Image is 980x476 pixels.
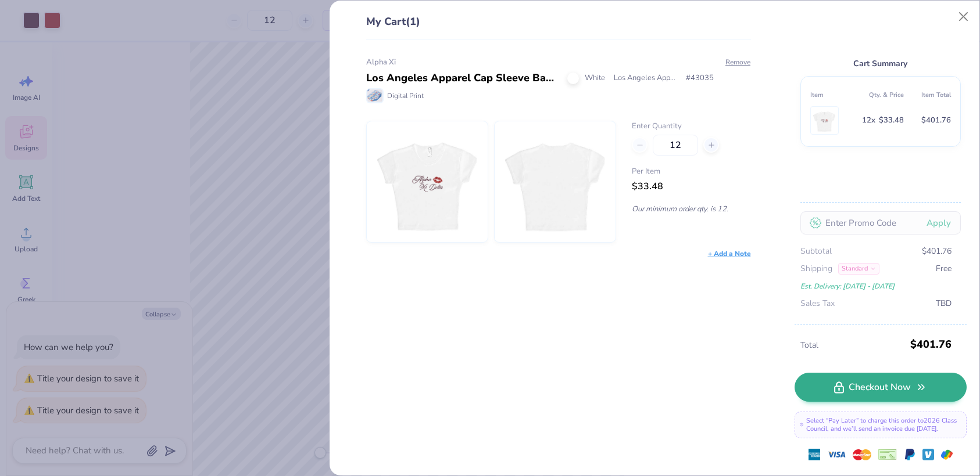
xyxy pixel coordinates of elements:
[653,135,698,156] input: – –
[377,121,477,242] img: Los Angeles Apparel 43035
[30,30,128,39] div: Domain: [DOMAIN_NAME]
[922,449,934,460] img: Venmo
[366,14,751,39] div: My Cart (1)
[116,67,125,77] img: tab_keywords_by_traffic_grey.svg
[904,86,951,104] th: Item Total
[953,6,975,28] button: Close
[367,89,382,102] img: Digital Print
[800,297,835,310] span: Sales Tax
[686,73,714,84] span: # 43035
[366,57,751,68] div: Alpha Xi
[366,70,559,86] div: Los Angeles Apparel Cap Sleeve Baby Rib Crop Top
[921,114,951,127] span: $401.76
[19,30,28,39] img: website_grey.svg
[809,449,820,460] img: express
[585,73,605,84] span: White
[827,445,846,464] img: visa
[936,262,952,275] span: Free
[810,86,857,104] th: Item
[800,245,832,258] span: Subtotal
[922,245,952,258] span: $401.76
[505,121,605,242] img: Los Angeles Apparel 43035
[795,373,967,402] a: Checkout Now
[862,114,875,127] span: 12 x
[632,204,750,214] p: Our minimum order qty. is 12.
[725,57,751,67] button: Remove
[878,449,897,460] img: cheque
[387,91,424,101] span: Digital Print
[813,107,836,134] img: Los Angeles Apparel 43035
[19,19,28,28] img: logo_orange.svg
[632,166,750,178] span: Per Item
[128,68,196,76] div: Keywords by Traffic
[800,57,961,70] div: Cart Summary
[708,248,751,259] div: + Add a Note
[838,263,879,275] div: Standard
[800,280,952,293] div: Est. Delivery: [DATE] - [DATE]
[614,73,677,84] span: Los Angeles Apparel
[857,86,904,104] th: Qty. & Price
[33,19,57,28] div: v 4.0.25
[795,412,967,438] div: Select “Pay Later” to charge this order to 2026 Class Council , and we’ll send an invoice due [DA...
[936,297,952,310] span: TBD
[632,121,750,132] label: Enter Quantity
[632,180,663,193] span: $33.48
[941,449,953,460] img: GPay
[800,339,907,352] span: Total
[853,445,871,464] img: master-card
[910,334,952,355] span: $401.76
[879,114,904,127] span: $33.48
[44,68,104,76] div: Domain Overview
[800,211,961,235] input: Enter Promo Code
[31,67,41,77] img: tab_domain_overview_orange.svg
[904,449,915,460] img: Paypal
[800,262,832,275] span: Shipping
